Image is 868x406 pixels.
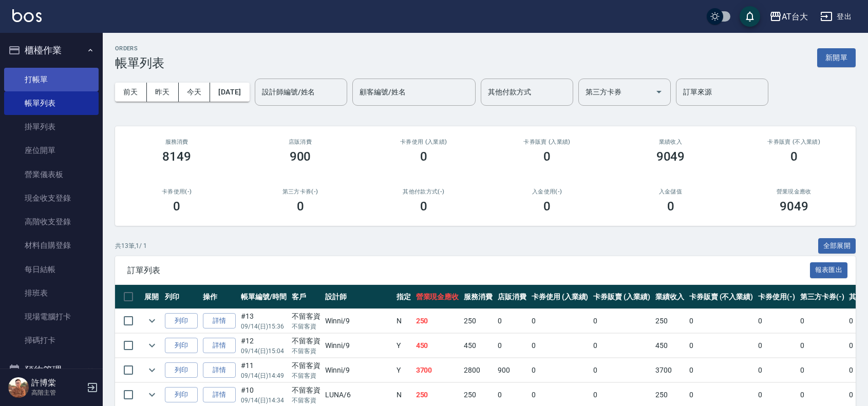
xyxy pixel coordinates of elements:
[323,334,393,358] td: Winni /9
[4,68,99,91] a: 打帳單
[144,313,160,328] button: expand row
[461,358,495,382] td: 2800
[323,285,393,309] th: 設計師
[461,309,495,333] td: 250
[292,336,320,346] div: 不留客資
[498,139,596,145] h2: 卡券販賣 (入業績)
[179,83,211,102] button: 今天
[323,309,393,333] td: Winni /9
[251,188,349,195] h2: 第三方卡券(-)
[238,309,289,333] td: #13
[4,115,99,139] a: 掛單列表
[818,238,856,254] button: 全部展開
[144,387,160,402] button: expand row
[31,388,84,397] p: 高階主管
[495,334,529,358] td: 0
[394,285,413,309] th: 指定
[251,139,349,145] h2: 店販消費
[621,139,720,145] h2: 業績收入
[241,371,287,380] p: 09/14 (日) 14:49
[543,149,551,164] h3: 0
[653,358,687,382] td: 3700
[115,83,147,102] button: 前天
[290,149,311,164] h3: 900
[4,357,99,383] button: 預約管理
[165,387,198,403] button: 列印
[529,358,591,382] td: 0
[798,285,847,309] th: 第三方卡券(-)
[413,309,462,333] td: 250
[4,281,99,305] a: 排班表
[292,346,320,356] p: 不留客資
[756,285,798,309] th: 卡券使用(-)
[4,258,99,281] a: 每日結帳
[765,6,812,27] button: AT台大
[162,149,191,164] h3: 8149
[394,309,413,333] td: N
[127,139,226,145] h3: 服務消費
[4,37,99,64] button: 櫃檯作業
[115,241,147,250] p: 共 13 筆, 1 / 1
[210,83,249,102] button: [DATE]
[653,334,687,358] td: 450
[4,210,99,234] a: 高階收支登錄
[810,262,848,278] button: 報表匯出
[297,199,304,214] h3: 0
[374,188,473,195] h2: 其他付款方式(-)
[292,385,320,396] div: 不留客資
[144,338,160,353] button: expand row
[200,285,238,309] th: 操作
[745,188,843,195] h2: 營業現金應收
[173,199,180,214] h3: 0
[461,285,495,309] th: 服務消費
[780,199,808,214] h3: 9049
[162,285,200,309] th: 列印
[127,265,810,276] span: 訂單列表
[653,309,687,333] td: 250
[798,309,847,333] td: 0
[394,358,413,382] td: Y
[115,56,164,70] h3: 帳單列表
[165,338,198,354] button: 列印
[413,358,462,382] td: 3700
[495,285,529,309] th: 店販消費
[529,285,591,309] th: 卡券使用 (入業績)
[394,334,413,358] td: Y
[238,358,289,382] td: #11
[687,334,756,358] td: 0
[144,362,160,378] button: expand row
[289,285,323,309] th: 客戶
[203,338,236,354] a: 詳情
[756,309,798,333] td: 0
[4,186,99,210] a: 現金收支登錄
[292,322,320,331] p: 不留客資
[4,234,99,257] a: 材料自購登錄
[238,285,289,309] th: 帳單編號/時間
[12,9,42,22] img: Logo
[798,358,847,382] td: 0
[817,48,856,67] button: 新開單
[241,396,287,405] p: 09/14 (日) 14:34
[292,311,320,322] div: 不留客資
[292,360,320,371] div: 不留客資
[4,163,99,186] a: 營業儀表板
[420,199,427,214] h3: 0
[653,285,687,309] th: 業績收入
[142,285,162,309] th: 展開
[241,346,287,356] p: 09/14 (日) 15:04
[756,358,798,382] td: 0
[413,285,462,309] th: 營業現金應收
[621,188,720,195] h2: 入金儲值
[165,313,198,329] button: 列印
[292,396,320,405] p: 不留客資
[756,334,798,358] td: 0
[374,139,473,145] h2: 卡券使用 (入業績)
[543,199,551,214] h3: 0
[687,358,756,382] td: 0
[798,334,847,358] td: 0
[323,358,393,382] td: Winni /9
[529,309,591,333] td: 0
[687,309,756,333] td: 0
[591,285,653,309] th: 卡券販賣 (入業績)
[790,149,798,164] h3: 0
